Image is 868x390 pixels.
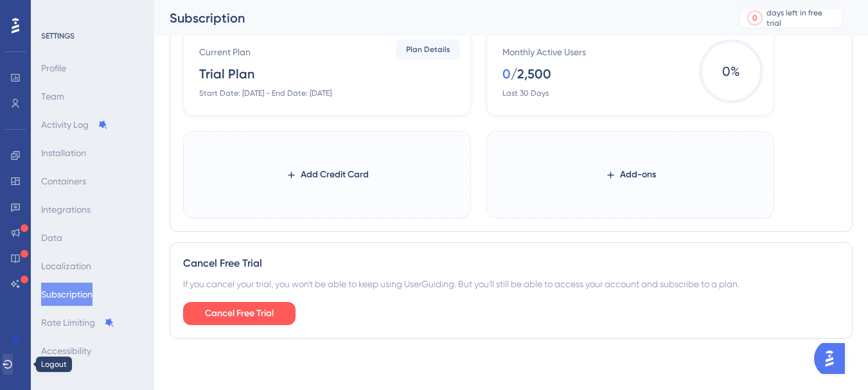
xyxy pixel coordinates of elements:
button: Add-ons [585,163,677,186]
button: Containers [41,170,86,193]
button: Add Credit Card [265,163,389,186]
div: Monthly Active Users [502,44,586,60]
button: Integrations [41,198,91,221]
span: Add Credit Card [301,167,369,182]
button: Cancel Free Trial [183,302,296,325]
button: Activity Log [41,113,108,136]
span: 0 % [699,39,763,103]
button: Rate Limiting [41,311,114,334]
div: Subscription [170,9,707,27]
div: Start Date: [DATE] - End Date: [DATE] [199,88,332,98]
button: Localization [41,254,91,278]
button: Team [41,85,64,108]
div: 0 [502,65,511,83]
div: 0 [752,13,757,23]
div: If you cancel your trial, you won't be able to keep using UserGuiding. But you'll still be able t... [183,276,839,292]
button: Plan Details [396,39,460,60]
span: Cancel Free Trial [205,306,274,321]
button: Subscription [41,283,93,306]
span: Add-ons [620,167,656,182]
button: Profile [41,57,66,80]
div: Trial Plan [199,65,254,83]
iframe: UserGuiding AI Assistant Launcher [814,339,853,378]
div: SETTINGS [41,31,145,41]
button: Accessibility [41,339,91,362]
button: Data [41,226,62,249]
button: Installation [41,141,86,164]
div: Current Plan [199,44,251,60]
div: Last 30 Days [502,88,549,98]
div: / 2,500 [511,65,551,83]
span: Plan Details [406,44,450,55]
div: Cancel Free Trial [183,256,839,271]
div: days left in free trial [766,8,838,28]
